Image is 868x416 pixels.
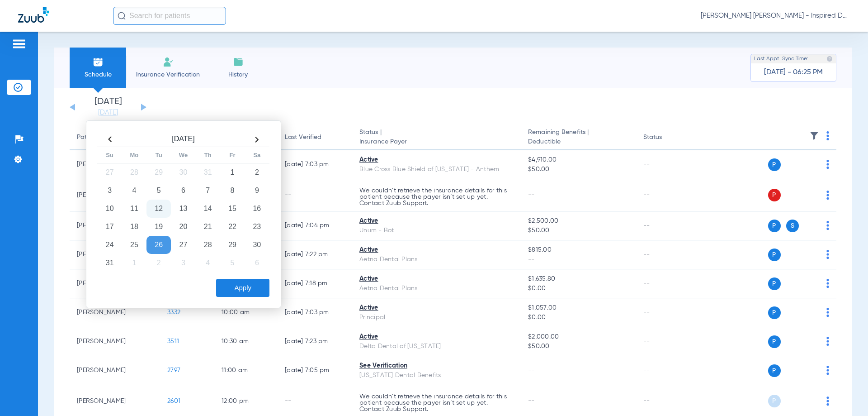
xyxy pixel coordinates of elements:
p: We couldn’t retrieve the insurance details for this patient because the payer isn’t set up yet. C... [359,187,514,206]
td: -- [278,179,352,211]
td: [PERSON_NAME] [70,327,160,356]
img: group-dot-blue.svg [826,337,829,346]
span: $2,000.00 [528,332,628,342]
img: filter.svg [810,131,819,140]
img: History [233,57,244,67]
td: [DATE] 7:03 PM [278,150,352,179]
img: group-dot-blue.svg [826,191,829,200]
span: P [768,249,781,261]
span: P [768,335,781,348]
img: hamburger-icon [12,38,26,49]
input: Search for patients [113,7,226,25]
img: group-dot-blue.svg [826,131,829,140]
span: $4,910.00 [528,155,628,165]
td: -- [636,298,697,327]
td: -- [636,179,697,211]
span: Insurance Payer [359,137,514,147]
div: Active [359,303,514,313]
span: $0.00 [528,313,628,322]
div: Aetna Dental Plans [359,255,514,264]
span: -- [528,192,535,198]
span: 3511 [167,338,179,344]
div: Patient Name [77,133,153,142]
td: -- [636,356,697,385]
span: P [768,220,781,232]
td: [DATE] 7:22 PM [278,240,352,269]
span: $815.00 [528,245,628,255]
span: [PERSON_NAME] [PERSON_NAME] - Inspired Dental [701,11,850,20]
td: -- [636,327,697,356]
span: $2,500.00 [528,216,628,226]
span: $50.00 [528,342,628,351]
div: Blue Cross Blue Shield of [US_STATE] - Anthem [359,165,514,174]
img: group-dot-blue.svg [826,279,829,288]
div: See Verification [359,361,514,371]
img: Schedule [93,57,104,67]
td: [DATE] 7:18 PM [278,269,352,298]
img: group-dot-blue.svg [826,160,829,169]
a: [DATE] [81,108,135,117]
div: Active [359,155,514,165]
span: [DATE] - 06:25 PM [764,68,823,77]
th: Remaining Benefits | [521,125,636,150]
div: Last Verified [285,133,345,142]
div: Active [359,245,514,255]
span: P [768,158,781,171]
th: [DATE] [122,132,245,147]
td: -- [636,269,697,298]
img: group-dot-blue.svg [826,366,829,375]
span: P [768,364,781,377]
span: Schedule [76,70,119,79]
th: Status [636,125,697,150]
td: -- [636,211,697,240]
span: P [768,277,781,290]
div: Aetna Dental Plans [359,284,514,293]
td: 10:30 AM [214,327,278,356]
td: [DATE] 7:04 PM [278,211,352,240]
span: -- [528,367,535,373]
td: [DATE] 7:05 PM [278,356,352,385]
span: $50.00 [528,226,628,235]
span: P [768,395,781,407]
td: -- [636,150,697,179]
th: Status | [352,125,521,150]
span: $1,635.80 [528,274,628,284]
td: [PERSON_NAME] [70,356,160,385]
iframe: Chat Widget [823,373,868,416]
div: Delta Dental of [US_STATE] [359,342,514,351]
img: Search Icon [118,12,126,20]
button: Apply [216,279,269,297]
td: 11:00 AM [214,356,278,385]
span: -- [528,255,628,264]
span: $50.00 [528,165,628,174]
span: S [786,220,799,232]
div: [US_STATE] Dental Benefits [359,371,514,380]
span: History [217,70,259,79]
span: P [768,189,781,201]
div: Patient Name [77,133,117,142]
td: 10:00 AM [214,298,278,327]
span: Last Appt. Sync Time: [754,54,808,63]
img: group-dot-blue.svg [826,221,829,230]
img: group-dot-blue.svg [826,250,829,259]
img: Zuub Logo [18,7,49,23]
div: Active [359,332,514,342]
span: Insurance Verification [133,70,203,79]
div: Principal [359,313,514,322]
span: -- [528,398,535,404]
img: group-dot-blue.svg [826,308,829,317]
td: [PERSON_NAME] [70,298,160,327]
td: [DATE] 7:23 PM [278,327,352,356]
img: Manual Insurance Verification [163,57,174,67]
span: $0.00 [528,284,628,293]
div: Unum - Bot [359,226,514,235]
span: $1,057.00 [528,303,628,313]
td: [DATE] 7:03 PM [278,298,352,327]
div: Active [359,274,514,284]
li: [DATE] [81,97,135,117]
div: Active [359,216,514,226]
img: last sync help info [826,56,833,62]
span: 2797 [167,367,180,373]
span: P [768,306,781,319]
